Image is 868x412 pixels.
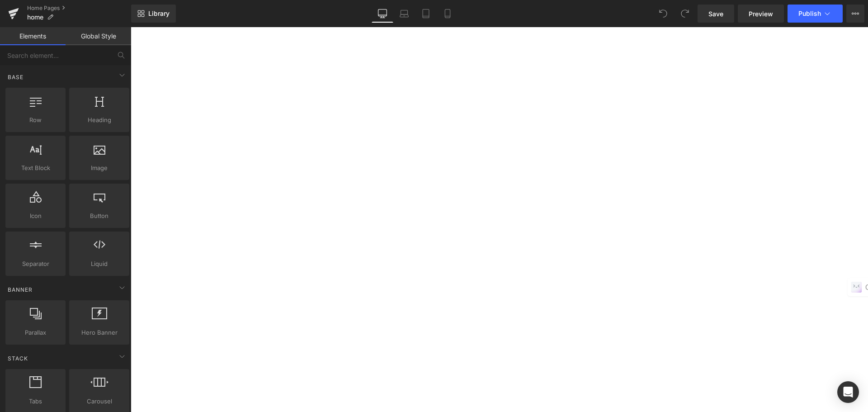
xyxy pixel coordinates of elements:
span: home [27,14,43,21]
a: Global Style [66,27,131,45]
a: Home Pages [27,5,131,12]
div: Open Intercom Messenger [837,381,859,403]
span: Save [708,9,723,19]
a: Tablet [415,5,437,23]
button: Redo [676,5,694,23]
button: Publish [788,5,843,23]
span: Liquid [72,259,127,269]
button: More [846,5,864,23]
span: Tabs [8,397,63,406]
span: Banner [7,285,33,294]
span: Base [7,73,24,81]
button: Undo [654,5,672,23]
span: Library [148,9,170,18]
span: Icon [8,211,63,221]
span: Publish [798,10,821,17]
a: Desktop [372,5,393,23]
span: Text Block [8,163,63,173]
span: Preview [749,9,773,19]
span: Image [72,163,127,173]
span: Stack [7,354,29,363]
span: Separator [8,259,63,269]
span: Hero Banner [72,328,127,337]
span: Parallax [8,328,63,337]
a: Preview [738,5,784,23]
span: Row [8,115,63,125]
span: Carousel [72,397,127,406]
a: New Library [131,5,176,23]
span: Button [72,211,127,221]
a: Mobile [437,5,458,23]
a: Laptop [393,5,415,23]
span: Heading [72,115,127,125]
